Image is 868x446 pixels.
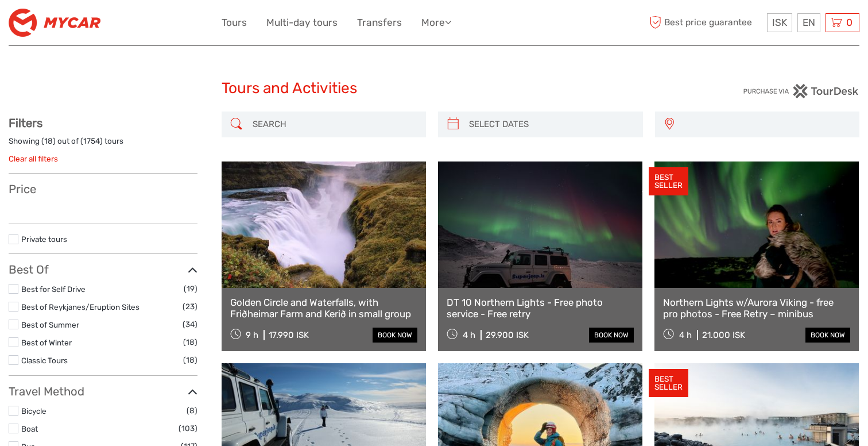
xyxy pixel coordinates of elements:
a: Clear all filters [9,154,58,163]
strong: Filters [9,116,42,130]
span: (34) [183,318,197,331]
label: 1754 [83,136,100,147]
div: BEST SELLER [649,167,688,196]
div: 17.990 ISK [269,330,309,340]
span: ISK [772,17,787,28]
a: More [421,14,451,31]
a: Boat [21,424,38,433]
img: PurchaseViaTourDesk.png [743,84,859,98]
div: 21.000 ISK [702,330,745,340]
label: 18 [44,136,53,147]
input: SELECT DATES [464,114,637,134]
h1: Tours and Activities [222,79,647,98]
a: Best of Summer [21,320,79,329]
div: 29.900 ISK [486,330,529,340]
h3: Price [9,182,197,196]
span: 9 h [246,330,258,340]
span: Best price guarantee [647,13,765,32]
span: (18) [183,336,197,349]
h3: Travel Method [9,385,197,398]
div: EN [797,13,820,32]
a: DT 10 Northern Lights - Free photo service - Free retry [447,297,634,320]
span: (103) [179,422,197,435]
a: Tours [222,14,247,31]
span: (8) [187,404,197,417]
span: 4 h [463,330,475,340]
a: Classic Tours [21,356,68,365]
span: 0 [844,17,854,28]
a: book now [373,328,417,343]
a: book now [805,328,850,343]
a: Golden Circle and Waterfalls, with Friðheimar Farm and Kerið in small group [230,297,417,320]
input: SEARCH [248,114,421,134]
div: BEST SELLER [649,369,688,398]
a: Best of Winter [21,338,72,347]
a: Northern Lights w/Aurora Viking - free pro photos - Free Retry – minibus [663,297,850,320]
a: Bicycle [21,406,46,416]
a: Multi-day tours [266,14,338,31]
a: Best for Self Drive [21,284,86,294]
h3: Best Of [9,263,197,276]
div: Showing ( ) out of ( ) tours [9,136,197,153]
a: Transfers [357,14,402,31]
span: (19) [184,282,197,295]
a: Private tours [21,234,67,244]
img: 3195-1797b0cd-02a8-4b19-8eb3-e1b3e2a469b3_logo_small.png [9,9,100,37]
span: (18) [183,353,197,367]
a: book now [589,328,634,343]
span: (23) [183,300,197,313]
a: Best of Reykjanes/Eruption Sites [21,302,139,312]
span: 4 h [679,330,692,340]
